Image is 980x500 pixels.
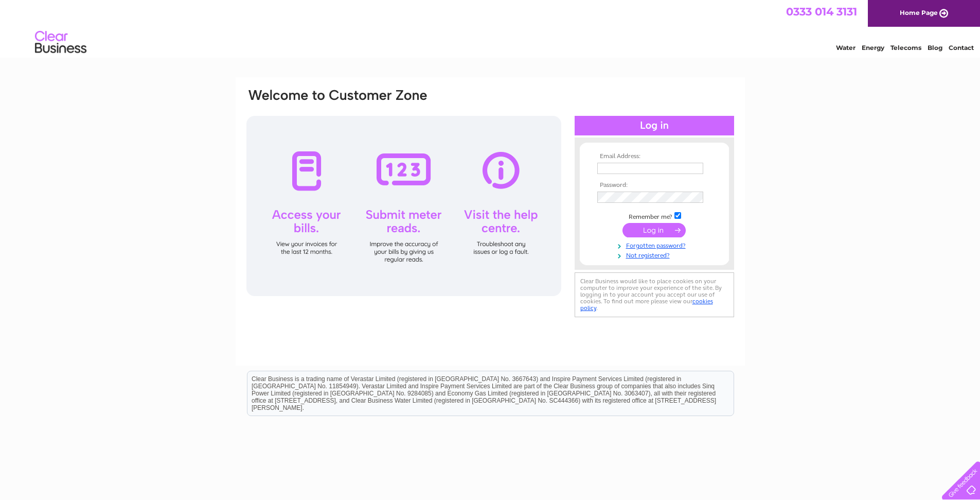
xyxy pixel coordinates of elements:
[595,211,714,221] td: Remember me?
[890,44,921,51] a: Telecoms
[575,272,734,317] div: Clear Business would like to place cookies on your computer to improve your experience of the sit...
[595,153,714,160] th: Email Address:
[928,44,942,51] a: Blog
[597,250,714,260] a: Not registered?
[580,298,713,312] a: cookies policy
[247,6,734,50] div: Clear Business is a trading name of Verastar Limited (registered in [GEOGRAPHIC_DATA] No. 3667643...
[949,44,974,51] a: Contact
[786,5,857,18] a: 0333 014 3131
[34,27,87,58] img: logo.png
[622,223,686,237] input: Submit
[836,44,856,51] a: Water
[597,240,714,250] a: Forgotten password?
[595,182,714,189] th: Password:
[862,44,884,51] a: Energy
